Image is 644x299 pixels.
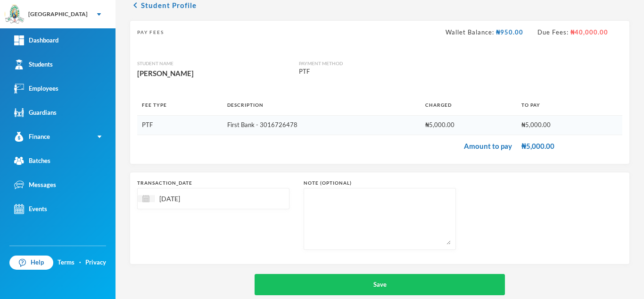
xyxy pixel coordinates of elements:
div: Payment Method [299,60,420,67]
a: Privacy [85,258,106,267]
td: PTF [137,116,223,135]
span: ₦40,000.00 [569,28,608,36]
div: [GEOGRAPHIC_DATA] [28,10,88,18]
div: Wallet Balance: [446,28,523,37]
div: Employees [14,84,58,94]
a: Terms [58,258,74,267]
div: Messages [14,180,56,190]
td: ₦5,000.00 [517,135,622,157]
th: To Pay [517,94,622,116]
div: · [79,258,81,267]
div: Finance [14,132,50,142]
div: PTF [299,67,420,77]
div: Batches [14,156,50,166]
th: Fee Type [137,94,223,116]
td: First Bank - 3016726478 [223,116,421,135]
td: ₦5,000.00 [517,116,622,135]
a: Help [9,256,53,270]
button: Save [255,274,505,295]
div: transaction_date [137,179,289,187]
div: Events [14,204,47,214]
img: logo [5,5,24,24]
div: Dashboard [14,35,58,45]
td: Amount to pay [137,135,517,157]
th: Charged [421,94,517,116]
span: Pay Fees [137,29,164,36]
input: Select date [155,193,234,204]
div: Students [14,60,53,69]
div: Due Fees: [537,28,608,37]
div: Student Name [137,60,299,67]
th: Description [223,94,421,116]
div: Note (optional) [304,179,456,187]
td: ₦5,000.00 [421,116,517,135]
div: [PERSON_NAME] [137,67,299,79]
div: Guardians [14,108,57,118]
span: ₦950.00 [494,28,523,36]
